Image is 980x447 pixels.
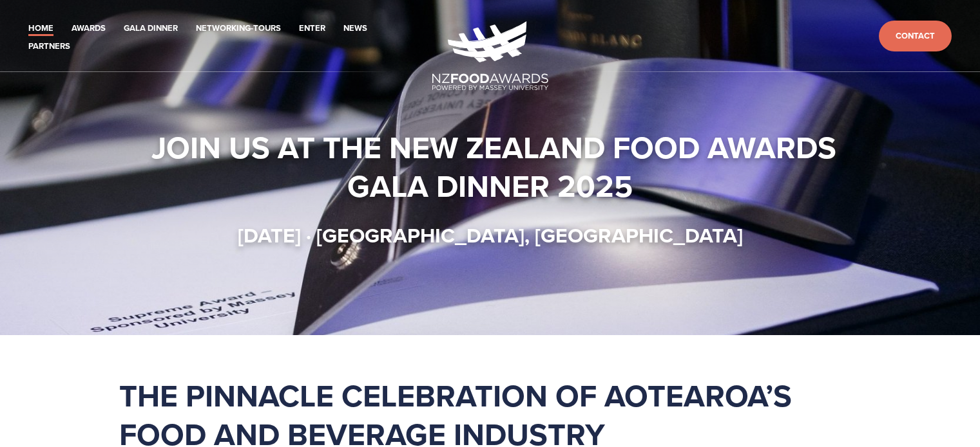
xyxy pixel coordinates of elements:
[28,39,70,54] a: Partners
[299,21,325,36] a: Enter
[196,21,281,36] a: Networking-Tours
[28,21,53,36] a: Home
[124,21,178,36] a: Gala Dinner
[151,125,844,208] strong: Join us at the New Zealand Food Awards Gala Dinner 2025
[343,21,367,36] a: News
[879,21,952,52] a: Contact
[238,220,743,250] strong: [DATE] · [GEOGRAPHIC_DATA], [GEOGRAPHIC_DATA]
[72,21,106,36] a: Awards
